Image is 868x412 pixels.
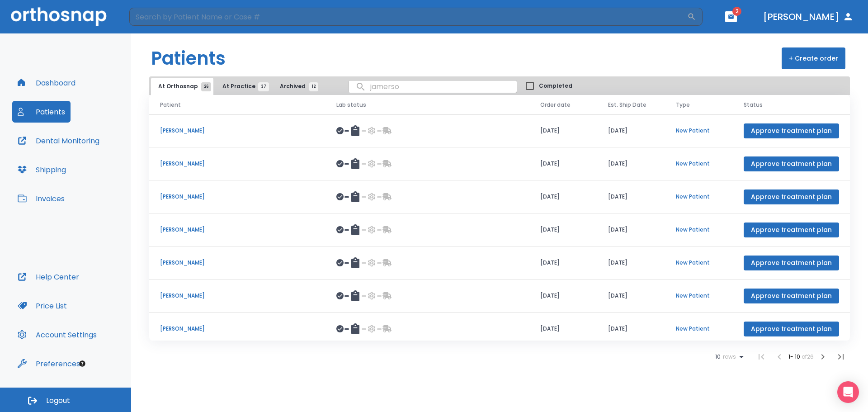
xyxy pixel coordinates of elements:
[529,313,597,346] td: [DATE]
[744,189,839,204] button: Approve treatment plan
[12,72,81,94] button: Dashboard
[151,78,323,95] div: tabs
[676,226,722,234] p: New Patient
[11,7,107,26] img: Orthosnap
[12,159,71,180] button: Shipping
[744,156,839,171] button: Approve treatment plan
[309,82,318,91] span: 12
[529,213,597,246] td: [DATE]
[12,188,70,209] button: Invoices
[158,82,206,90] span: At Orthosnap
[529,279,597,313] td: [DATE]
[46,396,70,406] span: Logout
[676,325,722,333] p: New Patient
[837,381,859,403] div: Open Intercom Messenger
[744,101,763,109] span: Status
[540,101,571,109] span: Order date
[160,101,181,109] span: Patient
[744,223,839,237] button: Approve treatment plan
[597,180,665,213] td: [DATE]
[529,114,597,147] td: [DATE]
[597,147,665,180] td: [DATE]
[676,127,722,135] p: New Patient
[12,101,71,123] button: Patients
[608,101,646,109] span: Est. Ship Date
[258,82,269,91] span: 37
[597,279,665,313] td: [DATE]
[744,123,839,138] button: Approve treatment plan
[597,246,665,279] td: [DATE]
[280,82,314,90] span: Archived
[160,259,315,267] p: [PERSON_NAME]
[721,354,736,360] span: rows
[744,289,839,303] button: Approve treatment plan
[78,360,86,368] div: Tooltip anchor
[676,101,690,109] span: Type
[597,114,665,147] td: [DATE]
[676,259,722,267] p: New Patient
[744,322,839,336] button: Approve treatment plan
[539,82,572,90] span: Completed
[12,324,102,346] button: Account Settings
[349,78,517,95] input: search
[12,266,85,288] button: Help Center
[129,8,687,26] input: Search by Patient Name or Case #
[597,213,665,246] td: [DATE]
[222,82,264,90] span: At Practice
[160,292,315,300] p: [PERSON_NAME]
[676,292,722,300] p: New Patient
[788,353,802,360] span: 1 - 10
[12,295,72,317] button: Price List
[715,354,721,360] span: 10
[12,353,85,374] button: Preferences
[676,160,722,168] p: New Patient
[160,193,315,201] p: [PERSON_NAME]
[151,45,226,72] h1: Patients
[160,160,315,168] p: [PERSON_NAME]
[12,130,105,152] button: Dental Monitoring
[782,47,845,69] button: + Create order
[201,82,211,91] span: 26
[160,325,315,333] p: [PERSON_NAME]
[336,101,366,109] span: Lab status
[676,193,722,201] p: New Patient
[744,256,839,270] button: Approve treatment plan
[529,246,597,279] td: [DATE]
[529,147,597,180] td: [DATE]
[160,127,315,135] p: [PERSON_NAME]
[759,9,857,25] button: [PERSON_NAME]
[802,353,814,360] span: of 26
[732,7,741,16] span: 2
[160,226,315,234] p: [PERSON_NAME]
[597,313,665,346] td: [DATE]
[529,180,597,213] td: [DATE]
